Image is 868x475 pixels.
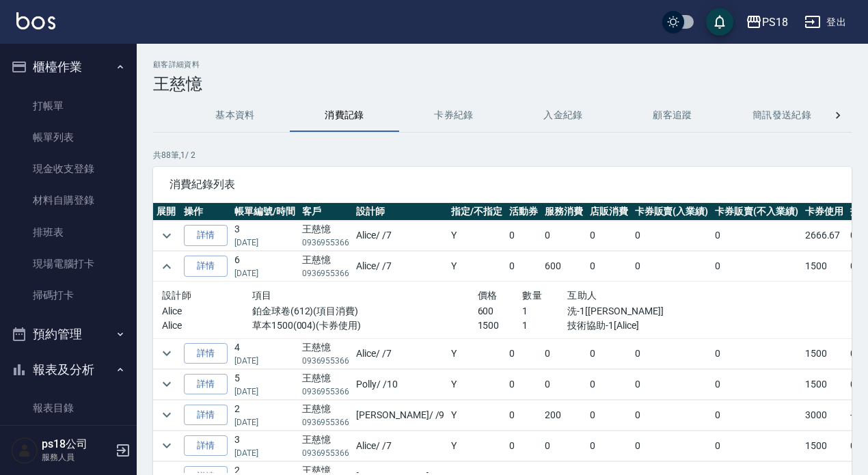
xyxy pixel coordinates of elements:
[231,338,299,368] td: 4
[448,221,506,251] td: Y
[448,400,506,430] td: Y
[231,369,299,399] td: 5
[180,203,231,221] th: 操作
[478,290,498,301] span: 價格
[231,221,299,251] td: 3
[5,153,131,185] a: 現金收支登錄
[169,178,835,191] span: 消費紀錄列表
[302,447,350,459] p: 0936955366
[541,431,586,461] td: 0
[153,60,852,69] h2: 顧客詳細資料
[802,203,847,221] th: 卡券使用
[522,304,567,318] p: 1
[632,252,712,282] td: 0
[632,221,712,251] td: 0
[802,221,847,251] td: 2666.67
[162,304,252,318] p: Alice
[184,225,228,246] a: 詳情
[506,431,541,461] td: 0
[157,435,177,456] button: expand row
[448,431,506,461] td: Y
[506,203,541,221] th: 活動券
[5,352,131,388] button: 報表及分析
[157,374,177,394] button: expand row
[157,405,177,425] button: expand row
[567,290,597,301] span: 互助人
[353,431,448,461] td: Alice / /7
[711,431,802,461] td: 0
[711,338,802,368] td: 0
[711,369,802,399] td: 0
[632,400,712,430] td: 0
[586,338,632,368] td: 0
[252,304,478,318] p: 鉑金球卷(612)(項目消費)
[299,431,353,461] td: 王慈憶
[586,252,632,282] td: 0
[234,447,295,459] p: [DATE]
[184,343,228,364] a: 詳情
[157,343,177,364] button: expand row
[234,236,295,249] p: [DATE]
[802,338,847,368] td: 1500
[353,252,448,282] td: Alice / /7
[353,400,448,430] td: [PERSON_NAME] / /9
[522,290,542,301] span: 數量
[157,256,177,277] button: expand row
[42,451,111,463] p: 服務人員
[162,318,252,333] p: Alice
[506,338,541,368] td: 0
[353,221,448,251] td: Alice / /7
[567,318,703,333] p: 技術協助-1[Alice]
[567,304,703,318] p: 洗-1[[PERSON_NAME]]
[5,424,131,456] a: 消費分析儀表板
[799,10,852,35] button: 登出
[5,122,131,153] a: 帳單列表
[632,369,712,399] td: 0
[508,99,618,132] button: 入金紀錄
[299,203,353,221] th: 客戶
[299,400,353,430] td: 王慈憶
[153,203,180,221] th: 展開
[506,252,541,282] td: 0
[162,290,191,301] span: 設計師
[5,248,131,280] a: 現場電腦打卡
[711,400,802,430] td: 0
[231,431,299,461] td: 3
[184,374,228,395] a: 詳情
[541,400,586,430] td: 200
[252,318,478,333] p: 草本1500(004)(卡券使用)
[586,221,632,251] td: 0
[448,338,506,368] td: Y
[586,203,632,221] th: 店販消費
[711,221,802,251] td: 0
[586,431,632,461] td: 0
[234,267,295,280] p: [DATE]
[541,221,586,251] td: 0
[802,369,847,399] td: 1500
[632,203,712,221] th: 卡券販賣(入業績)
[5,392,131,424] a: 報表目錄
[448,252,506,282] td: Y
[42,437,111,451] h5: ps18公司
[448,369,506,399] td: Y
[541,369,586,399] td: 0
[234,385,295,398] p: [DATE]
[586,369,632,399] td: 0
[541,252,586,282] td: 600
[231,203,299,221] th: 帳單編號/時間
[740,8,794,36] button: PS18
[299,369,353,399] td: 王慈憶
[234,355,295,367] p: [DATE]
[153,74,852,94] h3: 王慈憶
[706,8,733,36] button: save
[711,203,802,221] th: 卡券販賣(不入業績)
[506,400,541,430] td: 0
[252,290,272,301] span: 項目
[302,385,350,398] p: 0936955366
[802,252,847,282] td: 1500
[802,400,847,430] td: 3000
[5,90,131,122] a: 打帳單
[399,99,508,132] button: 卡券紀錄
[184,435,228,457] a: 詳情
[5,185,131,216] a: 材料自購登錄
